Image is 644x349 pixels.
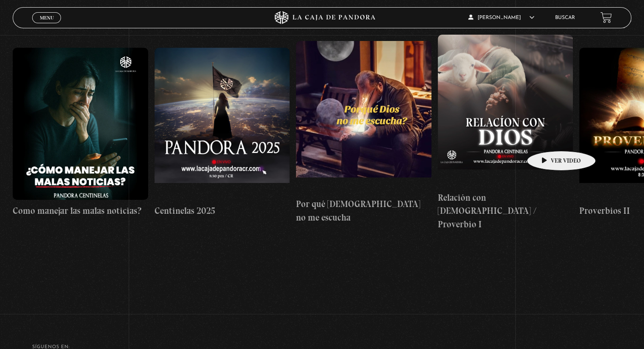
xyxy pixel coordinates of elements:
[13,14,28,28] button: Previous
[468,15,534,20] span: [PERSON_NAME]
[296,197,431,224] h4: Por qué [DEMOGRAPHIC_DATA] no me escucha
[438,35,573,231] a: Relación con [DEMOGRAPHIC_DATA] / Proverbio I
[616,14,631,28] button: Next
[155,204,290,218] h4: Centinelas 2025
[13,35,148,231] a: Como manejar las malas noticias?
[296,35,431,231] a: Por qué [DEMOGRAPHIC_DATA] no me escucha
[155,35,290,231] a: Centinelas 2025
[555,15,575,20] a: Buscar
[13,204,148,218] h4: Como manejar las malas noticias?
[37,22,57,28] span: Cerrar
[40,15,54,20] span: Menu
[600,12,612,23] a: View your shopping cart
[438,191,573,231] h4: Relación con [DEMOGRAPHIC_DATA] / Proverbio I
